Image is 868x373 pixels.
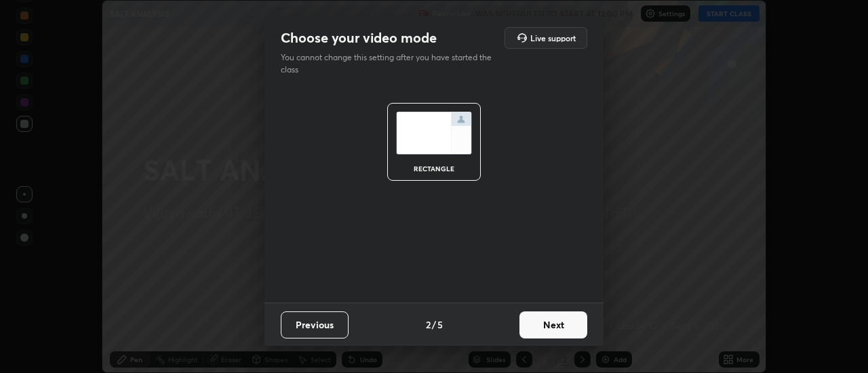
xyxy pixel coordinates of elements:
h4: 5 [437,317,443,332]
img: normalScreenIcon.ae25ed63.svg [396,112,472,154]
h4: 2 [426,317,431,332]
h5: Live support [530,34,576,42]
h2: Choose your video mode [281,29,437,47]
h4: / [432,317,436,332]
button: Next [519,311,587,338]
p: You cannot change this setting after you have started the class [281,51,500,76]
button: Previous [281,311,349,338]
div: rectangle [407,165,461,172]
